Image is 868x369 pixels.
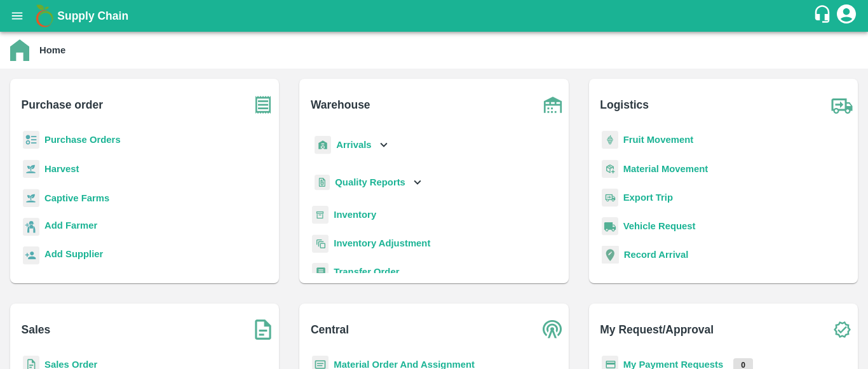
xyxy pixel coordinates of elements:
[312,131,391,159] div: Arrivals
[826,314,858,346] img: check
[23,218,39,236] img: farmer
[44,135,121,145] a: Purchase Orders
[22,321,51,339] b: Sales
[335,177,405,187] b: Quality Reports
[312,170,424,196] div: Quality Reports
[23,189,39,208] img: harvest
[44,220,97,231] b: Add Farmer
[315,175,330,191] img: qualityReport
[600,96,649,114] b: Logistics
[334,267,399,277] a: Transfer Order
[623,135,694,145] a: Fruit Movement
[602,131,618,149] img: fruit
[23,159,39,178] img: harvest
[623,164,709,174] a: Material Movement
[312,263,329,281] img: whTransfer
[600,321,714,339] b: My Request/Approval
[336,140,371,150] b: Arrivals
[826,89,858,121] img: truck
[334,238,430,248] a: Inventory Adjustment
[623,192,673,203] a: Export Trip
[57,7,813,25] a: Supply Chain
[10,39,29,61] img: home
[247,314,279,346] img: soSales
[312,234,329,253] img: inventory
[602,159,618,178] img: material
[22,96,103,114] b: Purchase order
[334,210,376,220] a: Inventory
[623,221,696,231] a: Vehicle Request
[23,131,39,149] img: reciept
[3,1,32,30] button: open drawer
[537,314,569,346] img: central
[32,3,57,29] img: logo
[247,89,279,121] img: purchase
[537,89,569,121] img: warehouse
[311,96,370,114] b: Warehouse
[44,193,109,203] a: Captive Farms
[602,246,619,264] img: recordArrival
[315,136,331,154] img: whArrival
[57,10,128,22] b: Supply Chain
[602,217,618,236] img: vehicle
[312,206,329,224] img: whInventory
[813,4,835,27] div: customer-support
[624,250,689,260] a: Record Arrival
[311,321,349,339] b: Central
[23,246,39,265] img: supplier
[602,189,618,207] img: delivery
[44,249,103,259] b: Add Supplier
[835,3,858,29] div: account of current user
[39,45,65,55] b: Home
[44,247,103,264] a: Add Supplier
[44,164,79,174] a: Harvest
[44,218,97,236] a: Add Farmer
